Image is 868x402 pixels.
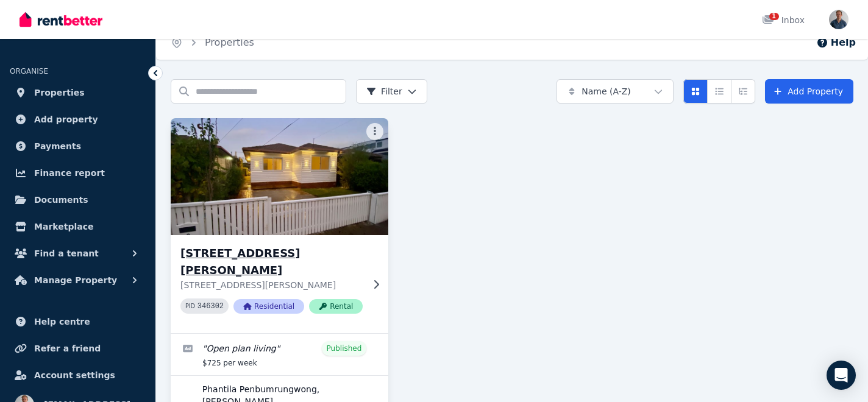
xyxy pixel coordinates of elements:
[34,246,99,261] span: Find a tenant
[34,139,81,153] span: Payments
[34,112,98,127] span: Add property
[816,35,856,50] button: Help
[156,26,269,60] nav: Breadcrumb
[10,241,146,266] button: Find a tenant
[10,363,146,387] a: Account settings
[762,14,805,26] div: Inbox
[683,79,755,104] div: View options
[366,123,383,140] button: More options
[10,80,146,105] a: Properties
[34,219,93,234] span: Marketplace
[34,341,101,356] span: Refer a friend
[197,302,224,311] code: 346302
[582,85,631,97] span: Name (A-Z)
[356,79,427,104] button: Filter
[10,188,146,212] a: Documents
[34,192,88,207] span: Documents
[171,334,388,375] a: Edit listing: Open plan living
[10,309,146,334] a: Help centre
[10,336,146,361] a: Refer a friend
[34,368,115,383] span: Account settings
[829,10,848,29] img: andrewjscunningham@gmail.com
[557,79,674,104] button: Name (A-Z)
[10,134,146,158] a: Payments
[205,37,254,48] a: Properties
[34,85,85,100] span: Properties
[171,118,388,333] a: 3 Dudley Street, Footscray[STREET_ADDRESS][PERSON_NAME][STREET_ADDRESS][PERSON_NAME]PID 346302Res...
[180,279,363,291] p: [STREET_ADDRESS][PERSON_NAME]
[34,314,90,329] span: Help centre
[683,79,708,104] button: Card view
[180,245,363,279] h3: [STREET_ADDRESS][PERSON_NAME]
[185,303,195,309] small: PID
[366,85,402,97] span: Filter
[769,13,779,20] span: 1
[34,166,105,180] span: Finance report
[10,268,146,292] button: Manage Property
[20,10,102,29] img: RentBetter
[731,79,755,104] button: Expanded list view
[34,273,117,287] span: Manage Property
[165,115,394,238] img: 3 Dudley Street, Footscray
[10,161,146,185] a: Finance report
[10,107,146,132] a: Add property
[10,67,48,76] span: ORGANISE
[827,361,856,390] div: Open Intercom Messenger
[765,79,853,104] a: Add Property
[10,214,146,239] a: Marketplace
[707,79,731,104] button: Compact list view
[233,299,304,314] span: Residential
[309,299,363,314] span: Rental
